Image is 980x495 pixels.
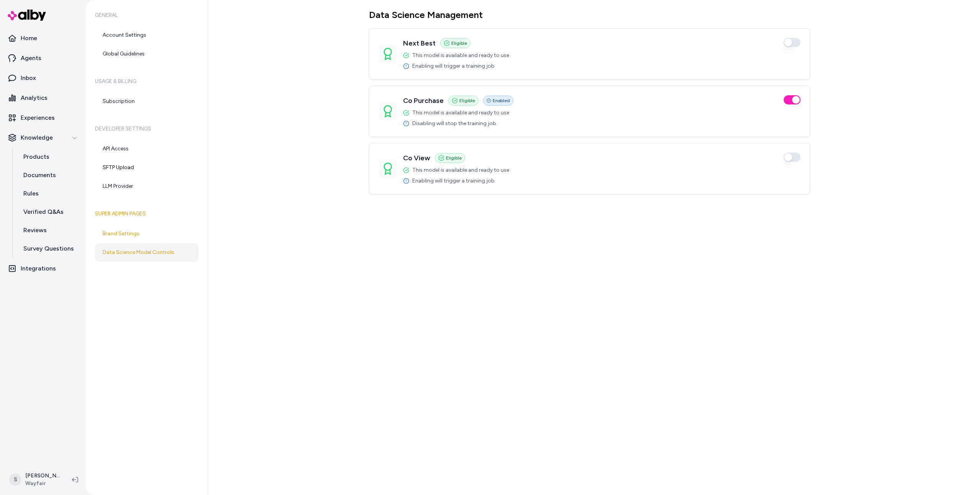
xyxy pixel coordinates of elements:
a: Subscription [95,92,199,111]
a: Inbox [3,69,83,87]
h1: Data Science Management [369,9,810,21]
button: Knowledge [3,129,83,147]
span: Wayfair [25,480,60,487]
p: Rules [23,189,39,198]
span: Enabling will trigger a training job [412,62,495,70]
h3: Co Purchase [403,95,444,106]
a: Experiences [3,109,83,127]
span: S [9,474,21,486]
span: Enabled [493,98,510,104]
p: Survey Questions [23,244,74,253]
p: Experiences [21,113,55,122]
button: S[PERSON_NAME]Wayfair [5,467,66,492]
a: API Access [95,140,199,158]
a: Rules [16,184,83,203]
p: Analytics [21,93,47,103]
a: Home [3,29,83,47]
span: This model is available and ready to use [412,166,509,174]
p: [PERSON_NAME] [25,472,60,480]
h6: Super Admin Pages [95,203,199,225]
h3: Next Best [403,38,436,49]
p: Products [23,152,49,161]
img: alby Logo [8,10,46,21]
a: Analytics [3,89,83,107]
span: Eligible [459,98,475,104]
h3: Co View [403,153,430,163]
span: Enabling will trigger a training job [412,177,495,185]
h6: General [95,5,199,26]
a: Documents [16,166,83,184]
p: Agents [21,54,41,63]
span: This model is available and ready to use [412,52,509,59]
a: Integrations [3,259,83,278]
a: Brand Settings [95,225,199,243]
p: Inbox [21,73,36,83]
a: Account Settings [95,26,199,44]
p: Integrations [21,264,56,273]
h6: Usage & Billing [95,71,199,92]
span: This model is available and ready to use [412,109,509,117]
a: Reviews [16,221,83,239]
p: Documents [23,171,56,180]
a: LLM Provider [95,177,199,195]
a: Verified Q&As [16,203,83,221]
span: Disabling will stop the training job. [412,120,497,127]
a: SFTP Upload [95,158,199,177]
a: Products [16,148,83,166]
span: Eligible [446,155,462,161]
a: Global Guidelines [95,45,199,63]
p: Home [21,34,37,43]
a: Survey Questions [16,239,83,258]
a: Data Science Model Controls [95,243,199,262]
span: Eligible [451,40,467,46]
p: Verified Q&As [23,207,64,217]
p: Reviews [23,226,47,235]
h6: Developer Settings [95,118,199,140]
a: Agents [3,49,83,67]
p: Knowledge [21,133,53,142]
